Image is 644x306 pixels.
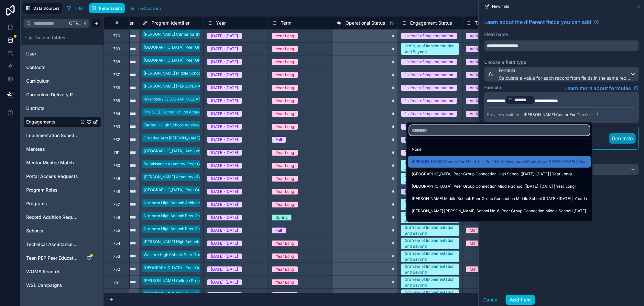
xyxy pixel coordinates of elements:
div: 766 [113,85,120,90]
div: Preview result for : [487,109,594,120]
div: Mentees [23,144,101,154]
div: [GEOGRAPHIC_DATA]: Peer Group Connection High School [144,187,251,193]
span: Schools [26,228,43,234]
div: Actively Supported [470,46,505,52]
div: 760 [113,163,120,168]
a: Record Addition Requests [26,214,79,220]
div: 753 [113,254,120,259]
div: 1st Year of Implementation [405,124,453,130]
span: Noloco tables [35,34,65,41]
div: [DATE]-[DATE] [211,98,238,104]
div: 3rd Year of Implementation and Beyond [405,264,455,275]
div: [DATE]-[DATE] [211,72,238,78]
div: Program Roles [23,185,101,195]
a: Schools [26,228,79,234]
div: [DATE]-[DATE] [211,215,238,220]
div: WSL Campaigns [23,280,101,290]
div: [DATE]-[DATE] [211,253,238,259]
div: [DATE]-[DATE] [211,228,238,233]
div: No Longer Implementing [405,137,450,143]
div: 1st Year of Implementation [405,33,453,39]
div: [PERSON_NAME] College Prep Academy: Peer Group Connection High School [144,278,286,284]
div: Contacts [23,62,101,73]
div: 1st Year of Implementation [405,98,453,104]
div: 754 [113,241,120,246]
div: 765 [113,98,120,103]
div: Spring [276,215,288,220]
div: 1st Year of Implementation [405,72,453,78]
div: [DATE]-[DATE] [211,292,238,298]
span: Term [281,20,291,26]
span: Contacts [26,64,46,71]
div: Fall [276,137,282,143]
div: [DATE]-[DATE] [211,85,238,91]
div: Creative Arts [PERSON_NAME][GEOGRAPHIC_DATA]: [GEOGRAPHIC_DATA] [144,135,282,141]
div: Year Long [276,150,294,156]
div: [GEOGRAPHIC_DATA]: Peer Group Connection Middle School [144,57,255,63]
a: Permissions [89,3,127,13]
span: Program Identifier [151,20,190,26]
div: 3rd Year of Implementation and Beyond [405,238,455,249]
div: 769 [113,46,120,52]
div: No Longer Implementing [405,189,450,194]
div: Districts [23,103,101,113]
span: Engagements [26,119,56,125]
span: Data Sources [33,6,60,11]
div: 764 [113,111,120,116]
span: Find column [137,6,161,11]
div: [GEOGRAPHIC_DATA]: Peer Group Connection High School [144,44,251,50]
span: User [26,51,36,57]
div: 1st Year of Implementation [405,150,453,156]
div: Actively Supported [470,111,505,117]
div: Technical Assistance Logs [23,239,101,250]
div: Year Long [276,266,294,272]
div: 751 [114,280,120,285]
div: Renaissance Academy: Peer Group Connection High School [144,161,253,167]
a: Engagements [26,119,79,125]
div: 761 [114,150,120,155]
span: Districts [26,105,45,112]
div: 758 [113,189,120,194]
button: Filter [64,3,87,13]
div: 762 [113,137,120,142]
div: Year Long [276,163,294,169]
a: User [26,51,79,57]
div: 770 [113,33,120,39]
div: [GEOGRAPHIC_DATA]: Peer Group Connection High School [144,265,251,271]
div: Faribault High School: Achievement Mentoring [144,122,229,128]
span: TA Status [475,20,496,26]
span: Mentees [26,146,45,152]
span: Programs [26,200,47,207]
div: [DATE]-[DATE] [211,163,238,169]
a: Implementation Schedule [26,132,79,139]
div: 763 [113,124,120,129]
div: 1st Year of Implementation [405,85,453,91]
div: Year Long [276,46,294,52]
div: Year Long [276,189,294,194]
span: WOMS Records [26,268,60,275]
span: Ctrl [68,19,82,27]
div: Year Long [276,72,294,78]
div: 768 [113,59,120,65]
button: Noloco tables [23,33,97,42]
a: Curriculum [26,78,79,84]
span: Teen PEP Peer Educator Enrollment [26,255,79,261]
div: 750 [113,293,120,298]
div: Actively Supported [470,98,505,104]
div: 759 [113,176,120,181]
span: Program Roles [26,187,58,193]
div: Actively Supported [470,59,505,65]
div: [DATE]-[DATE] [211,266,238,272]
div: [DATE]-[DATE] [211,176,238,182]
div: [GEOGRAPHIC_DATA]: Achievement Mentoring [144,148,229,154]
div: The SEED School Of Los Angeles County: Peer Group Connection High School [144,109,286,115]
span: Permissions [99,6,122,11]
div: [DATE]-[DATE] [211,59,238,65]
div: Year Long [276,176,294,182]
div: 1st Year of Implementation [405,59,453,65]
div: Minimal/No Support [470,241,506,246]
span: Portal Access Requests [26,173,78,180]
div: Year Long [276,279,294,285]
